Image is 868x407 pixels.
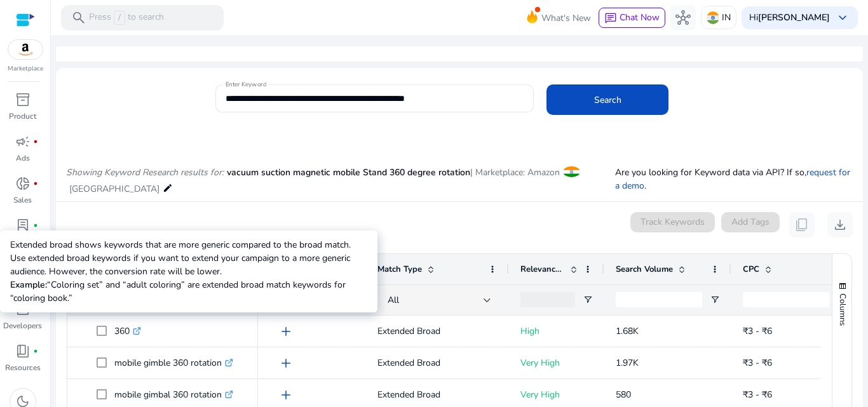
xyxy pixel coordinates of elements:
[3,320,42,331] p: Developers
[278,324,294,339] span: add
[377,350,498,376] p: Extended Broad
[278,356,294,371] span: add
[114,318,141,344] p: 360
[743,389,772,401] span: ₹3 - ₹6
[470,166,560,178] span: | Marketplace: Amazon
[707,11,719,24] img: in.svg
[832,217,848,232] span: download
[278,387,294,403] span: add
[835,10,850,25] span: keyboard_arrow_down
[377,318,498,344] p: Extended Broad
[5,362,41,373] p: Resources
[66,166,224,178] i: Showing Keyword Research results for:
[15,302,31,317] span: code_blocks
[743,292,829,307] input: CPC Filter Input
[743,325,772,337] span: ₹3 - ₹6
[15,134,31,149] span: campaign
[10,279,47,291] b: Example:
[583,295,593,305] button: Open Filter Menu
[520,318,593,344] p: High
[710,295,720,305] button: Open Filter Menu
[15,92,31,107] span: inventory_2
[71,10,86,25] span: search
[620,11,660,23] span: Chat Now
[743,357,772,369] span: ₹3 - ₹6
[8,64,43,74] p: Marketplace
[616,264,673,275] span: Search Volume
[520,350,593,376] p: Very High
[670,5,696,30] button: hub
[114,350,233,376] p: mobile gimble 360 rotation
[15,218,31,233] span: lab_profile
[541,7,591,29] span: What's New
[616,292,702,307] input: Search Volume Filter Input
[16,152,30,164] p: Ads
[758,11,830,23] b: [PERSON_NAME]
[599,8,665,28] button: chatChat Now
[388,294,399,306] span: All
[114,11,125,25] span: /
[163,180,173,196] mat-icon: edit
[743,264,759,275] span: CPC
[594,93,621,107] span: Search
[827,212,853,237] button: download
[615,166,853,192] p: Are you looking for Keyword data via API? If so, .
[33,223,38,228] span: fiber_manual_record
[9,110,36,122] p: Product
[15,176,31,191] span: donut_small
[616,357,639,369] span: 1.97K
[89,11,164,25] p: Press to search
[33,181,38,186] span: fiber_manual_record
[749,13,830,22] p: Hi
[33,139,38,144] span: fiber_manual_record
[837,293,848,326] span: Columns
[227,166,470,178] span: vacuum suction magnetic mobile Stand 360 degree rotation
[377,264,422,275] span: Match Type
[616,325,639,337] span: 1.68K
[675,10,691,25] span: hub
[15,344,31,359] span: book_4
[226,80,266,89] mat-label: Enter Keyword
[69,183,159,195] span: [GEOGRAPHIC_DATA]
[33,349,38,354] span: fiber_manual_record
[604,12,617,25] span: chat
[13,194,32,206] p: Sales
[722,6,731,29] p: IN
[8,40,43,59] img: amazon.svg
[546,84,668,115] button: Search
[520,264,565,275] span: Relevance Score
[10,238,367,305] p: Extended broad shows keywords that are more generic compared to the broad match. Use extended bro...
[616,389,631,401] span: 580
